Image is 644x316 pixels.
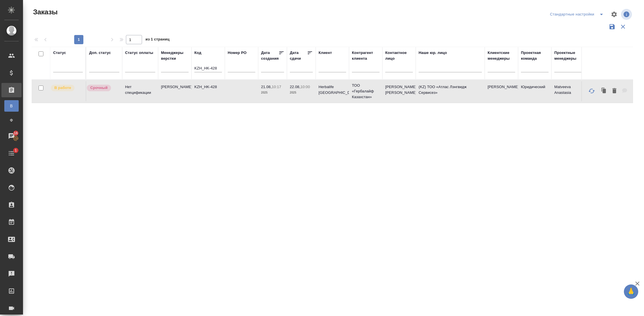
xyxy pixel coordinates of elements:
[50,84,83,92] div: Выставляет ПМ после принятия заказа от КМа
[599,85,609,97] button: Клонировать
[86,84,119,92] div: Выставляется автоматически, если на указанный объем услуг необходимо больше времени в стандартном...
[352,83,379,100] p: ТОО «Гербалайф Казахстан»
[607,7,621,21] span: Настроить таблицу
[53,50,66,56] div: Статус
[161,84,189,90] p: [PERSON_NAME]
[161,50,189,61] div: Менеджеры верстки
[609,85,619,97] button: Удалить
[261,50,279,61] div: Дата создания
[228,50,246,56] div: Номер PO
[1,146,22,160] a: 1
[624,284,638,299] button: 🙏
[125,50,153,56] div: Статус оплаты
[319,84,346,96] p: Herbalife [GEOGRAPHIC_DATA]
[89,50,111,56] div: Доп. статус
[518,81,551,101] td: Юридический
[551,81,585,101] td: Matveeva Anastasia
[419,50,447,56] div: Наше юр. лицо
[272,85,281,89] p: 10:17
[554,50,582,61] div: Проектные менеджеры
[4,115,19,126] a: Ф
[585,84,599,98] button: Обновить
[122,81,158,101] td: Нет спецификации
[4,100,19,112] a: В
[300,85,310,89] p: 10:00
[54,85,71,91] p: В работе
[549,10,607,19] div: split button
[261,90,284,96] p: 2025
[11,148,20,153] span: 1
[488,50,515,61] div: Клиентские менеджеры
[261,85,272,89] p: 21.08,
[145,36,170,44] span: из 1 страниц
[7,103,16,109] span: В
[416,81,485,101] td: (KZ) ТОО «Атлас Лэнгвидж Сервисез»
[352,50,379,61] div: Контрагент клиента
[194,50,201,56] div: Код
[7,117,16,123] span: Ф
[10,130,21,136] span: 16
[607,21,618,32] button: Сохранить фильтры
[521,50,549,61] div: Проектная команда
[621,9,633,20] span: Посмотреть информацию
[382,81,416,101] td: [PERSON_NAME] [PERSON_NAME]
[290,90,313,96] p: 2025
[290,50,307,61] div: Дата сдачи
[90,85,108,91] p: Срочный
[485,81,518,101] td: [PERSON_NAME]
[290,85,300,89] p: 22.08,
[319,50,332,56] div: Клиент
[626,286,636,298] span: 🙏
[385,50,413,61] div: Контактное лицо
[32,7,57,17] span: Заказы
[194,84,222,90] p: KZH_HK-428
[1,129,22,143] a: 16
[618,21,628,32] button: Сбросить фильтры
